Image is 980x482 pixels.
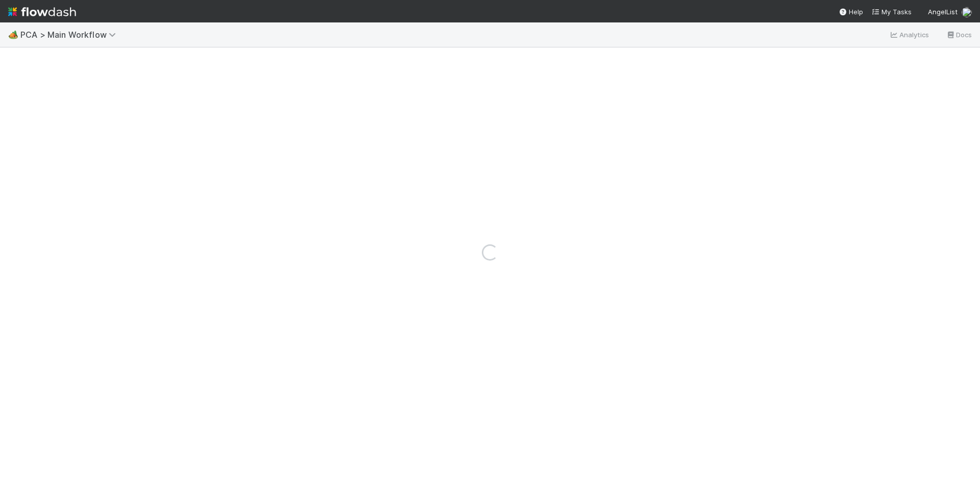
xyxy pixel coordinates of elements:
a: My Tasks [871,7,912,17]
span: AngelList [928,8,958,16]
span: My Tasks [871,8,912,16]
img: avatar_d7f67417-030a-43ce-a3ce-a315a3ccfd08.png [962,7,972,17]
img: logo-inverted-e16ddd16eac7371096b0.svg [8,3,76,20]
div: Help [839,7,863,17]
